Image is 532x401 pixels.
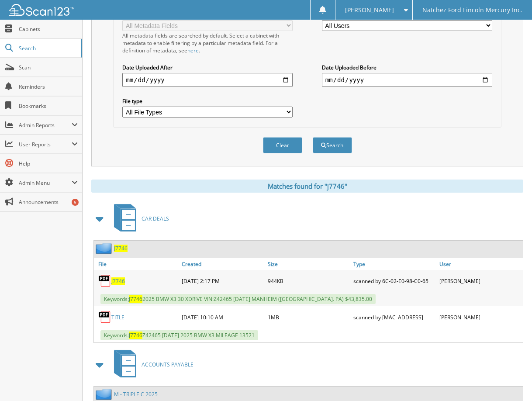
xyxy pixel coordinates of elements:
a: Size [266,258,351,270]
span: ACCOUNTS PAYABLE [142,361,193,368]
label: Date Uploaded Before [322,64,492,71]
div: 1MB [266,308,351,326]
img: PDF.png [98,274,111,287]
a: here [187,47,199,54]
a: User [437,258,523,270]
img: scan123-logo-white.svg [9,4,74,16]
label: Date Uploaded After [122,64,293,71]
span: Keywords: Z42465 [DATE] 2025 BMW X3 MILEAGE 13521 [100,330,258,340]
span: Admin Reports [19,121,72,129]
span: Natchez Ford Lincoln Mercury Inc. [422,7,522,13]
div: 5 [72,199,79,206]
div: Matches found for "j7746" [91,180,523,193]
span: Help [19,160,78,167]
span: Admin Menu [19,179,72,187]
span: J7746 [129,332,142,339]
span: Keywords: 2025 BMW X3 30 XDRIVE VIN:Z42465 [DATE] MANHEIM ([GEOGRAPHIC_DATA]. PA) $43,835.00 [100,294,376,304]
div: [PERSON_NAME] [437,308,523,326]
iframe: Chat Widget [488,359,532,401]
a: Created [180,258,265,270]
a: Type [351,258,437,270]
img: PDF.png [98,311,111,324]
span: Search [19,45,76,52]
span: [PERSON_NAME] [345,7,394,13]
input: end [322,73,492,87]
div: scanned by [MAC_ADDRESS] [351,308,437,326]
div: All metadata fields are searched by default. Select a cabinet with metadata to enable filtering b... [122,32,293,54]
button: Search [313,137,352,153]
a: File [94,258,180,270]
div: 944KB [266,272,351,290]
a: TITLE [111,314,124,321]
img: folder2.png [96,389,114,400]
span: J7746 [129,295,142,303]
div: [DATE] 10:10 AM [180,308,265,326]
a: J7746 [111,277,125,285]
input: start [122,73,293,87]
span: Scan [19,64,78,71]
span: CAR DEALS [142,215,169,222]
a: ACCOUNTS PAYABLE [109,347,193,382]
span: Bookmarks [19,102,78,110]
div: [PERSON_NAME] [437,272,523,290]
span: Cabinets [19,25,78,33]
div: scanned by 6C-02-E0-98-C0-65 [351,272,437,290]
div: [DATE] 2:17 PM [180,272,265,290]
a: M - TRIPLE C 2025 [114,391,158,398]
span: Announcements [19,198,78,206]
a: CAR DEALS [109,201,169,236]
a: J7746 [114,245,128,252]
button: Clear [263,137,302,153]
img: folder2.png [96,243,114,254]
span: User Reports [19,141,72,148]
label: File type [122,97,293,105]
span: Reminders [19,83,78,90]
